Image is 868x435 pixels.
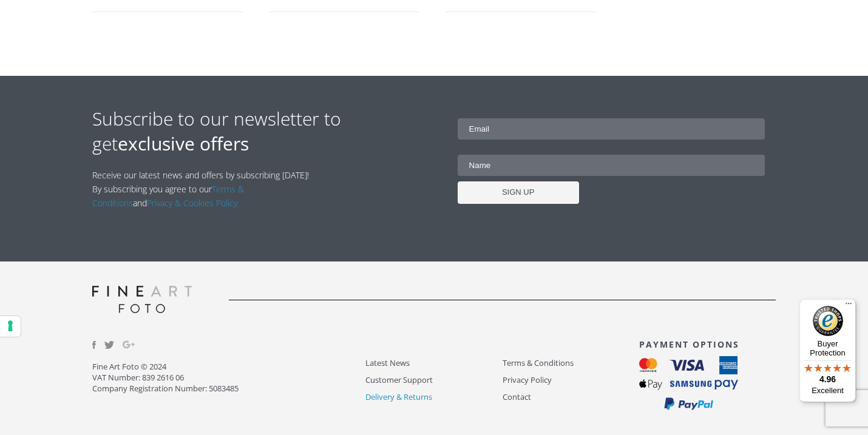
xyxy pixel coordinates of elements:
[92,361,365,394] p: Fine Art Foto © 2024 VAT Number: 839 2616 06 Company Registration Number: 5083485
[639,339,776,350] h3: PAYMENT OPTIONS
[365,390,502,404] a: Delivery & Returns
[92,341,96,349] img: facebook.svg
[92,286,192,313] img: logo-grey.svg
[458,155,765,176] input: Name
[639,356,738,411] img: payment_options.svg
[365,373,502,387] a: Customer Support
[458,118,765,140] input: Email
[118,131,249,156] strong: exclusive offers
[503,373,639,387] a: Privacy Policy
[104,341,114,349] img: twitter.svg
[458,181,579,204] input: SIGN UP
[503,390,639,404] a: Contact
[503,356,639,370] a: Terms & Conditions
[123,339,135,351] img: Google_Plus.svg
[819,374,836,384] span: 4.96
[813,306,843,336] img: Trusted Shops Trustmark
[147,197,239,209] a: Privacy & Cookies Policy.
[365,356,502,370] a: Latest News
[841,299,856,314] button: Menu
[92,168,316,210] p: Receive our latest news and offers by subscribing [DATE]! By subscribing you agree to our and
[799,299,856,402] button: Trusted Shops TrustmarkBuyer Protection4.96Excellent
[92,106,434,156] h2: Subscribe to our newsletter to get
[799,339,856,357] p: Buyer Protection
[799,386,856,396] p: Excellent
